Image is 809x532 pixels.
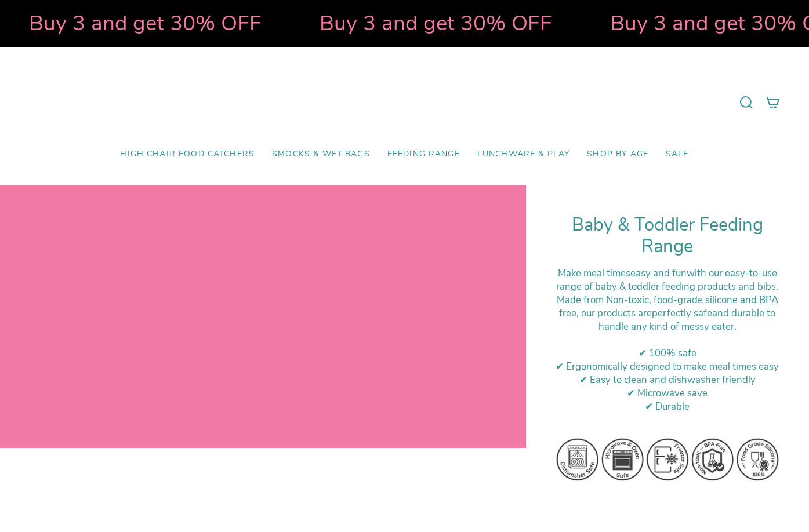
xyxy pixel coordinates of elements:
[272,150,370,159] span: Smocks & Wet Bags
[657,141,698,168] a: SALE
[627,387,708,400] span: ✔ Microwave save
[555,214,780,258] h1: Baby & Toddler Feeding Range
[555,267,780,293] div: Make meal times with our easy-to-use range of baby & toddler feeding products and bibs.
[120,150,255,159] span: High Chair Food Catchers
[379,141,469,168] a: Feeding Range
[578,141,657,168] a: Shop by Age
[559,293,778,333] span: ade from Non-toxic, food-grade silicone and BPA free, our products are and durable to handle any ...
[555,347,780,360] div: ✔ 100% safe
[555,360,780,373] div: ✔ Ergonomically designed to make meal times easy
[263,141,379,168] a: Smocks & Wet Bags
[477,150,569,159] span: Lunchware & Play
[555,373,780,387] div: ✔ Easy to clean and dishwasher friendly
[555,400,780,413] div: ✔ Durable
[412,9,645,38] strong: Buy 3 and get 30% OFF
[666,150,689,159] span: SALE
[122,9,354,38] strong: Buy 3 and get 30% OFF
[587,150,648,159] span: Shop by Age
[555,293,780,333] div: M
[630,267,687,280] strong: easy and fun
[469,141,578,168] a: Lunchware & Play
[652,307,712,320] strong: perfectly safe
[111,141,263,168] a: High Chair Food Catchers
[387,150,460,159] span: Feeding Range
[304,64,505,141] a: Mumma’s Little Helpers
